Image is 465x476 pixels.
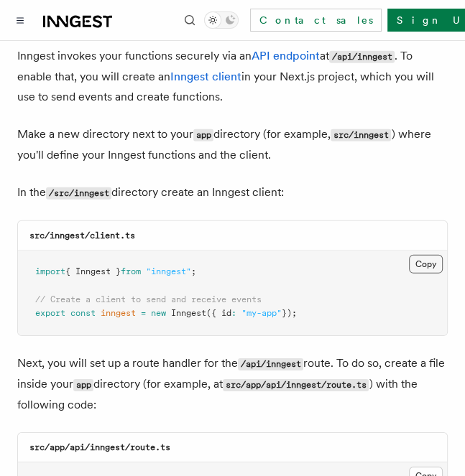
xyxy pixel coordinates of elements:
p: Inngest invokes your functions securely via an at . To enable that, you will create an in your Ne... [17,46,448,107]
code: /api/inngest [329,51,395,63]
span: const [70,308,96,318]
code: app [73,379,93,391]
span: : [231,308,236,318]
span: Inngest [171,308,206,318]
code: src/app/api/inngest/route.ts [29,442,170,452]
a: Inngest client [170,70,241,83]
button: Toggle navigation [11,11,29,29]
code: src/inngest/client.ts [29,230,135,241]
span: from [121,266,141,276]
p: Next, you will set up a route handler for the route. To do so, create a file inside your director... [17,353,448,415]
a: API endpoint [252,49,320,62]
span: // Create a client to send and receive events [35,294,262,304]
span: new [151,308,166,318]
code: src/app/api/inngest/route.ts [223,379,369,391]
span: = [141,308,146,318]
span: export [35,308,65,318]
span: ; [191,266,196,276]
code: app [193,129,213,141]
code: /src/inngest [46,187,111,200]
a: Contact sales [250,9,382,32]
p: In the directory create an Inngest client: [17,182,448,203]
span: "inngest" [146,266,191,276]
span: }); [282,308,297,318]
span: "my-app" [241,308,282,318]
code: src/inngest [331,129,391,141]
button: Find something... [181,11,198,29]
p: Make a new directory next to your directory (for example, ) where you'll define your Inngest func... [17,124,448,165]
span: { Inngest } [65,266,121,276]
button: Copy [409,255,443,274]
span: inngest [101,308,136,318]
span: import [35,266,65,276]
span: ({ id [206,308,231,318]
button: Toggle dark mode [204,11,239,29]
code: /api/inngest [238,358,303,370]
